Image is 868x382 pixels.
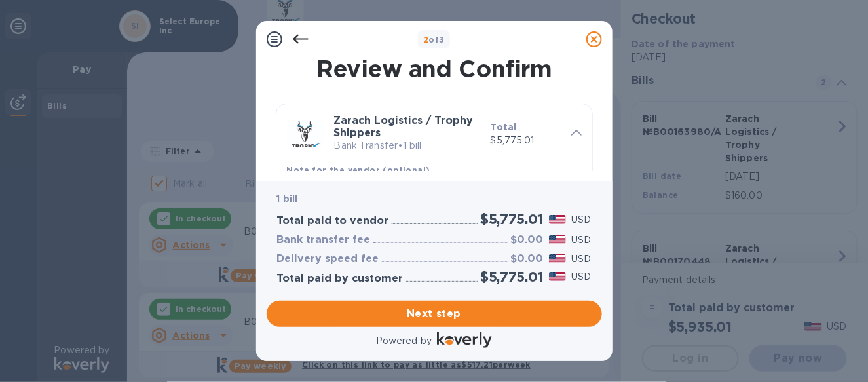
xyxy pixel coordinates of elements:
[277,193,298,204] b: 1 bill
[549,254,567,263] img: USD
[549,235,567,244] img: USD
[437,332,492,348] img: Logo
[571,252,591,266] p: USD
[334,139,480,153] p: Bank Transfer • 1 bill
[287,115,582,227] div: Zarach Logistics / Trophy ShippersBank Transfer•1 billTotal$5,775.01Note for the vendor (optional)
[480,211,543,227] h2: $5,775.01
[511,234,544,246] h3: $0.00
[511,253,544,265] h3: $0.00
[277,215,389,227] h3: Total paid to vendor
[549,272,567,281] img: USD
[273,55,595,83] h1: Review and Confirm
[423,35,445,45] b: of 3
[549,215,567,224] img: USD
[277,273,404,285] h3: Total paid by customer
[277,306,592,322] span: Next step
[376,334,432,348] p: Powered by
[491,134,561,147] p: $5,775.01
[491,122,517,132] b: Total
[571,233,591,247] p: USD
[277,234,371,246] h3: Bank transfer fee
[571,270,591,284] p: USD
[267,301,602,327] button: Next step
[287,165,430,175] b: Note for the vendor (optional)
[334,114,474,139] b: Zarach Logistics / Trophy Shippers
[571,213,591,227] p: USD
[277,253,379,265] h3: Delivery speed fee
[480,269,543,285] h2: $5,775.01
[423,35,428,45] span: 2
